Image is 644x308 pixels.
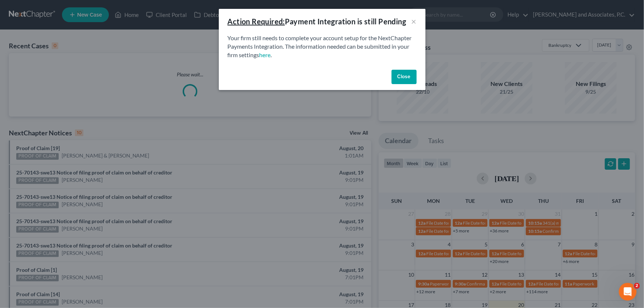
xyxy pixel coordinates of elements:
[619,283,637,301] iframe: Intercom live chat
[259,51,271,58] a: here
[392,70,417,84] button: Close
[634,283,640,289] span: 2
[228,16,406,27] div: Payment Integration is still Pending
[228,34,417,59] p: Your firm still needs to complete your account setup for the NextChapter Payments Integration. Th...
[228,17,285,26] u: Action Required:
[411,17,417,26] button: ×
